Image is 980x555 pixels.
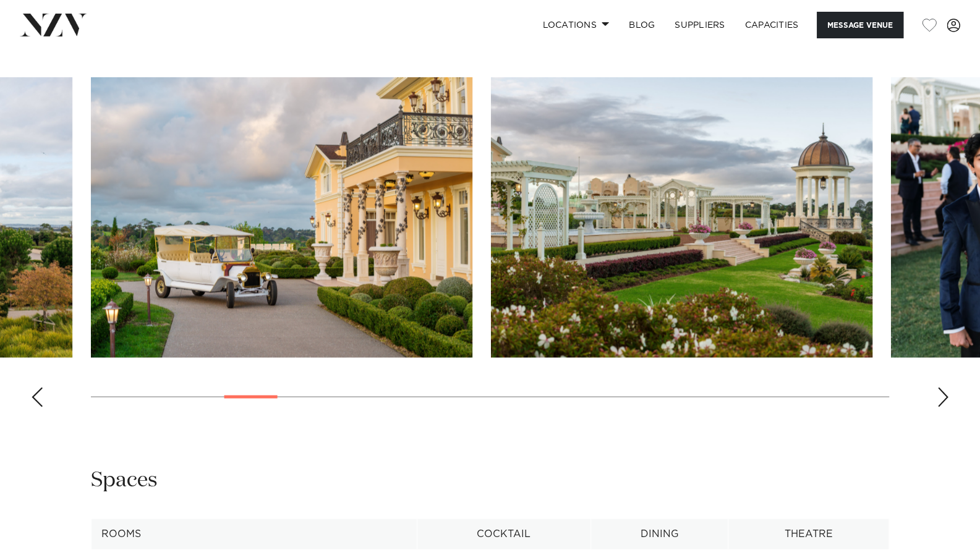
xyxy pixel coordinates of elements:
th: Dining [590,519,728,549]
a: Locations [532,12,619,38]
th: Theatre [728,519,889,549]
swiper-slide: 6 / 30 [91,77,472,357]
a: SUPPLIERS [665,12,735,38]
swiper-slide: 7 / 30 [491,77,872,357]
th: Rooms [92,519,417,549]
h2: Spaces [91,466,158,494]
th: Cocktail [417,519,590,549]
img: nzv-logo.png [20,14,87,36]
a: Capacities [735,12,809,38]
a: BLOG [619,12,665,38]
button: Message Venue [817,12,903,38]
